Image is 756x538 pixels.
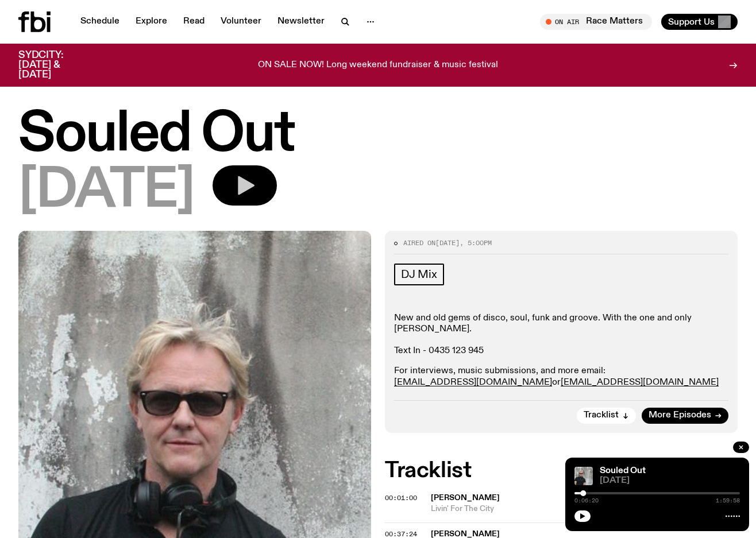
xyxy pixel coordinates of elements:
[435,238,460,247] span: [DATE]
[394,313,728,357] p: New and old gems of disco, soul, funk and groove. With the one and only [PERSON_NAME]. Text In - ...
[431,494,500,502] span: [PERSON_NAME]
[258,60,498,71] p: ON SALE NOW! Long weekend fundraiser & music festival
[661,14,738,30] button: Support Us
[385,493,417,502] span: 00:01:00
[385,531,417,537] button: 00:37:24
[649,411,711,420] span: More Episodes
[403,238,435,247] span: Aired on
[129,14,174,30] a: Explore
[271,14,331,30] a: Newsletter
[561,378,719,387] a: [EMAIL_ADDRESS][DOMAIN_NAME]
[74,14,126,30] a: Schedule
[574,498,599,504] span: 0:06:20
[176,14,211,30] a: Read
[577,408,636,424] button: Tracklist
[460,238,492,247] span: , 5:00pm
[214,14,268,30] a: Volunteer
[385,460,738,481] h2: Tracklist
[716,498,740,504] span: 1:59:58
[385,495,417,501] button: 00:01:00
[584,411,619,420] span: Tracklist
[18,51,92,80] h3: SYDCITY: [DATE] & [DATE]
[18,165,194,217] span: [DATE]
[642,408,728,424] a: More Episodes
[574,467,593,485] img: Stephen looks directly at the camera, wearing a black tee, black sunglasses and headphones around...
[431,504,738,514] span: Livin' For The City
[394,378,552,387] a: [EMAIL_ADDRESS][DOMAIN_NAME]
[394,366,728,388] p: For interviews, music submissions, and more email: or
[18,109,738,161] h1: Souled Out
[431,530,500,538] span: [PERSON_NAME]
[540,14,652,30] button: On AirRace Matters
[401,268,437,281] span: DJ Mix
[600,477,740,485] span: [DATE]
[668,17,715,27] span: Support Us
[394,264,444,285] a: DJ Mix
[600,466,646,475] a: Souled Out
